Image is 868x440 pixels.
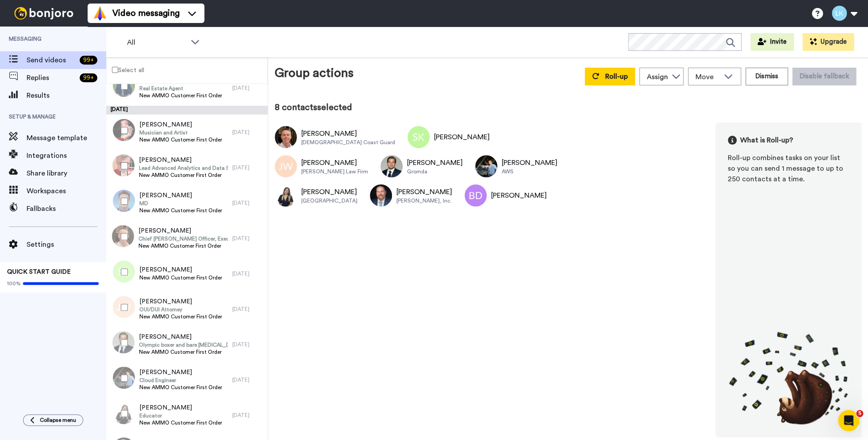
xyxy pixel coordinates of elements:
button: Invite [750,33,794,51]
div: [PERSON_NAME] [502,157,557,168]
div: Gromda [407,168,463,175]
span: Workspaces [27,186,106,196]
span: Send videos [27,55,76,65]
button: Upgrade [803,33,854,51]
img: Image of John Webb [275,155,297,177]
span: New AMMO Customer First Order [138,242,228,249]
input: Select all [112,67,118,73]
span: What is Roll-up? [740,135,793,145]
img: Image of Ross Calvert [370,184,392,207]
span: [PERSON_NAME] [139,403,222,412]
div: [DATE] [232,412,263,419]
span: [PERSON_NAME] [139,333,228,341]
div: Assign [647,72,668,82]
div: [PERSON_NAME] [396,187,452,197]
img: bj-logo-header-white.svg [11,7,77,19]
span: [PERSON_NAME] [139,368,222,377]
span: QUICK START GUIDE [7,269,71,275]
div: [PERSON_NAME] [407,157,463,168]
img: Image of Adam Ziomek [380,155,403,177]
div: [PERSON_NAME] [301,187,357,197]
span: 5 [856,410,863,417]
div: Roll-up combines tasks on your list so you can send 1 message to up to 250 contacts at a time. [728,153,849,184]
span: Educator [139,412,222,419]
span: Settings [27,239,106,250]
span: [PERSON_NAME] [139,120,222,129]
span: New AMMO Customer First Order [139,348,228,356]
iframe: Intercom live chat [838,410,859,431]
div: [DATE] [106,106,268,115]
div: [DATE] [232,376,263,383]
span: Video messaging [112,7,180,19]
div: [DEMOGRAPHIC_DATA] Coast Guard [301,139,395,146]
img: vm-color.svg [93,6,107,20]
span: New AMMO Customer First Order [139,384,222,391]
label: Select all [107,64,144,75]
div: 8 contacts selected [275,101,861,114]
span: Message template [27,133,106,143]
span: 100% [7,280,21,287]
div: AWS [502,168,557,175]
span: New AMMO Customer First Order [139,313,222,320]
img: Image of Travis W Ruterbusch [275,126,297,148]
span: Fallbacks [27,203,106,214]
button: Disable fallback [792,68,856,85]
div: [DATE] [232,306,263,313]
button: Roll-up [585,68,635,85]
span: Cloud Engineer [139,377,222,384]
span: Integrations [27,150,106,161]
span: [PERSON_NAME] [139,297,222,306]
span: Real Estate Agent [139,85,222,92]
button: Dismiss [745,68,788,85]
span: Roll-up [605,73,628,80]
div: 99 + [80,73,97,82]
div: [DATE] [232,235,263,242]
span: New AMMO Customer First Order [139,92,222,99]
div: 99 + [80,56,97,65]
img: joro-roll.png [728,331,849,425]
span: Collapse menu [40,417,76,424]
span: OUI/DUI Attorney [139,306,222,313]
span: [PERSON_NAME] [139,156,228,165]
img: Image of Simon Kyne [407,126,430,148]
div: [DATE] [232,341,263,348]
span: Olympic boxer and bare [MEDICAL_DATA] fighter [139,341,228,348]
div: Group actions [275,64,353,85]
img: Image of Chrystle Jones [275,184,297,207]
div: [PERSON_NAME] Law Firm [301,168,368,175]
span: Musician and Artist [139,129,222,136]
button: Collapse menu [23,414,83,426]
span: Share library [27,168,106,179]
span: New AMMO Customer First Order [139,419,222,426]
div: [DATE] [232,270,263,277]
div: [DATE] [232,199,263,207]
span: Lead Advanced Analytics and Data Strategy [139,165,228,172]
div: [DATE] [232,129,263,136]
div: [GEOGRAPHIC_DATA] [301,197,357,204]
span: New AMMO Customer First Order [139,207,222,214]
img: Image of Brian D Bollinger [465,184,487,207]
div: [PERSON_NAME] [301,128,395,139]
div: [PERSON_NAME] [491,190,547,201]
div: [PERSON_NAME] [434,132,490,142]
div: [DATE] [232,84,263,92]
span: All [127,37,186,48]
div: [DATE] [232,164,263,171]
span: Results [27,90,106,101]
span: Chief [PERSON_NAME] Officer, Executive [PERSON_NAME] Officer [138,235,228,242]
div: [PERSON_NAME], Inc. [396,197,452,204]
span: [PERSON_NAME] [138,226,228,235]
span: Replies [27,73,76,83]
span: New AMMO Customer First Order [139,274,222,281]
div: [PERSON_NAME] [301,157,368,168]
span: New AMMO Customer First Order [139,172,228,179]
span: MD [139,200,222,207]
span: Move [695,72,719,82]
span: [PERSON_NAME] [139,265,222,274]
span: New AMMO Customer First Order [139,136,222,143]
img: Image of Amey Dhuri [475,155,497,177]
span: [PERSON_NAME] [139,191,222,200]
